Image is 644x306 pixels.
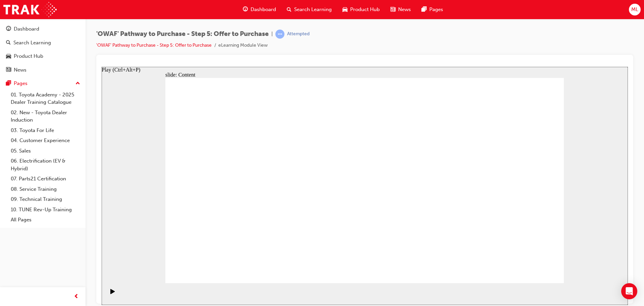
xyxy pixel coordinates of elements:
button: Play (Ctrl+Alt+P) [3,222,15,233]
a: search-iconSearch Learning [281,3,337,16]
span: News [398,6,411,13]
a: 'OWAF' Pathway to Purchase - Step 5: Offer to Purchase [96,42,212,48]
a: Product Hub [3,50,83,62]
span: pages-icon [6,81,11,87]
a: pages-iconPages [416,3,448,16]
a: Dashboard [3,23,83,35]
span: pages-icon [422,5,427,14]
div: Dashboard [14,25,39,33]
span: car-icon [6,53,11,59]
a: car-iconProduct Hub [337,3,385,16]
span: guage-icon [6,26,11,32]
a: 01. Toyota Academy - 2025 Dealer Training Catalogue [8,90,83,107]
span: up-icon [75,79,80,88]
span: prev-icon [74,293,79,301]
button: Pages [3,77,83,90]
span: search-icon [6,40,11,46]
a: 06. Electrification (EV & Hybrid) [8,156,83,174]
span: Dashboard [251,6,276,13]
span: Pages [429,6,443,13]
a: 07. Parts21 Certification [8,174,83,184]
a: 09. Technical Training [8,194,83,205]
span: ML [631,6,638,13]
a: 03. Toyota For Life [8,125,83,136]
div: News [14,66,26,74]
a: Search Learning [3,37,83,49]
span: news-icon [390,5,395,14]
div: Open Intercom Messenger [621,283,637,299]
a: 08. Service Training [8,184,83,194]
div: playback controls [3,216,15,238]
div: Pages [14,80,28,87]
a: 02. New - Toyota Dealer Induction [8,107,83,125]
a: All Pages [8,215,83,225]
span: | [271,30,273,38]
span: car-icon [342,5,347,14]
span: search-icon [287,5,291,14]
a: News [3,64,83,76]
a: 10. TUNE Rev-Up Training [8,205,83,215]
div: Product Hub [14,52,43,60]
span: Product Hub [350,6,380,13]
a: news-iconNews [385,3,416,16]
span: learningRecordVerb_ATTEMPT-icon [275,30,284,39]
span: 'OWAF' Pathway to Purchase - Step 5: Offer to Purchase [96,30,269,38]
span: Search Learning [294,6,332,13]
a: guage-iconDashboard [237,3,281,16]
a: 04. Customer Experience [8,135,83,146]
span: guage-icon [243,5,248,14]
div: Attempted [287,31,310,37]
button: DashboardSearch LearningProduct HubNews [3,21,83,77]
li: eLearning Module View [218,42,268,49]
button: ML [629,4,641,15]
span: news-icon [6,67,11,73]
img: Trak [3,2,57,17]
div: Search Learning [13,39,51,47]
a: 05. Sales [8,146,83,156]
